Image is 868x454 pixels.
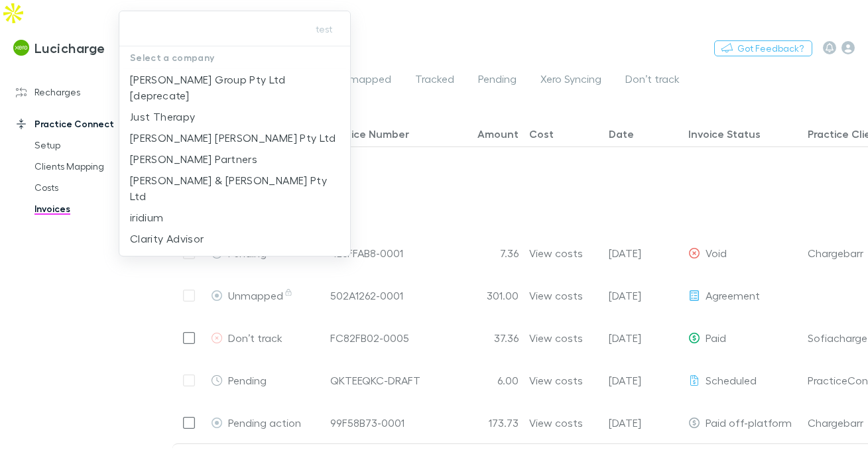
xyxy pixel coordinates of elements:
[130,151,257,167] p: [PERSON_NAME] Partners
[130,172,340,204] p: [PERSON_NAME] & [PERSON_NAME] Pty Ltd
[302,21,345,37] button: test
[316,21,332,37] span: test
[130,72,340,103] p: [PERSON_NAME] Group Pty Ltd [deprecate]
[130,109,195,125] p: Just Therapy
[130,231,204,247] p: Clarity Advisor
[119,46,350,69] p: Select a company
[130,130,336,146] p: [PERSON_NAME] [PERSON_NAME] Pty Ltd
[130,209,164,225] p: iridium
[823,409,855,441] iframe: Intercom live chat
